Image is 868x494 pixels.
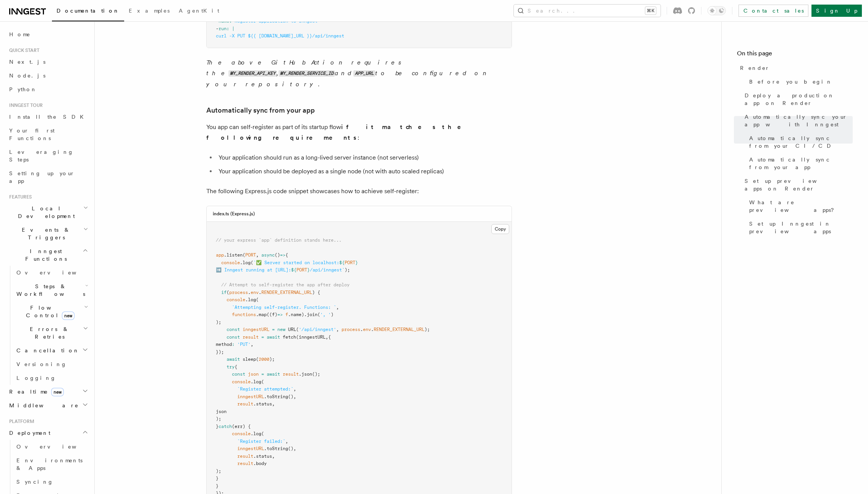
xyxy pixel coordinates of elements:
[9,59,45,65] span: Next.js
[267,312,277,317] span: ((f)
[16,444,95,450] span: Overview
[232,305,336,310] span: `Attempting self-register. Functions: `
[6,47,39,53] span: Quick start
[227,297,245,302] span: console
[264,446,288,451] span: .toString
[232,379,251,384] span: console
[13,301,90,322] button: Flow Controlnew
[256,357,259,362] span: (
[9,73,45,79] span: Node.js
[283,371,299,377] span: result
[251,260,253,265] span: (
[742,110,853,131] a: Automatically sync your app with Inngest
[62,312,74,320] span: new
[206,186,512,197] p: The following Express.js code snippet showcases how to achieve self-register:
[227,357,240,362] span: await
[248,371,259,377] span: json
[256,252,259,258] span: ,
[248,290,251,295] span: .
[243,334,259,340] span: result
[253,454,272,459] span: .status
[216,267,291,273] span: ➡️ Inngest running at [URL]:
[245,297,256,302] span: .log
[216,166,512,177] li: Your application should be deployed as a single node (not with auto scaled replicas)
[124,2,174,21] a: Examples
[293,386,296,392] span: ,
[216,424,219,429] span: }
[13,283,85,298] span: Steps & Workflows
[216,349,224,355] span: });
[272,401,275,407] span: ,
[264,394,288,399] span: .toString
[227,334,240,340] span: const
[237,446,264,451] span: inngestURL
[6,244,90,266] button: Inngest Functions
[360,327,363,332] span: .
[6,385,90,399] button: Realtimenew
[355,260,358,265] span: }
[645,7,656,15] kbd: ⌘K
[328,334,331,340] span: {
[424,327,430,332] span: );
[363,327,371,332] span: env
[296,267,307,273] span: PORT
[243,252,245,258] span: (
[312,371,320,377] span: ();
[13,325,83,341] span: Errors & Retries
[129,8,170,14] span: Examples
[746,131,853,153] a: Automatically sync from your CI/CD
[216,409,227,414] span: json
[9,114,88,120] span: Install the SDK
[267,371,280,377] span: await
[6,226,83,241] span: Events & Triggers
[219,26,227,31] span: run
[339,260,345,265] span: ${
[232,312,256,317] span: functions
[261,379,264,384] span: (
[224,252,243,258] span: .listen
[216,416,221,421] span: );
[742,89,853,110] a: Deploy a production app on Render
[228,70,277,77] code: MY_RENDER_API_KEY
[174,2,224,21] a: AgentKit
[9,170,75,184] span: Setting up your app
[269,357,275,362] span: );
[237,461,253,466] span: result
[206,59,489,88] em: The above GitHub Action requires the , and to be configured on your repository.
[353,70,375,77] code: APP_URL
[256,297,259,302] span: (
[9,128,55,141] span: Your first Functions
[216,33,344,39] span: curl -X PUT ${{ [DOMAIN_NAME]_URL }}/api/inngest
[293,446,296,451] span: ,
[288,312,304,317] span: .name)
[13,371,90,385] a: Logging
[206,123,472,141] strong: if it matches the following requirements
[13,475,90,489] a: Syncing
[57,8,120,14] span: Documentation
[256,312,267,317] span: .map
[285,312,288,317] span: f
[261,252,275,258] span: async
[283,334,296,340] span: fetch
[179,8,219,14] span: AgentKit
[275,252,280,258] span: ()
[737,49,853,61] h4: On this page
[749,134,853,150] span: Automatically sync from your CI/CD
[746,195,853,217] a: What are preview apps?
[291,267,296,273] span: ${
[216,26,219,31] span: -
[221,260,240,265] span: console
[13,344,90,357] button: Cancellation
[259,357,269,362] span: 2000
[216,252,224,258] span: app
[237,454,253,459] span: result
[216,152,512,163] li: Your application should run as a long-lived server instance (not serverless)
[6,69,90,82] a: Node.js
[232,424,251,429] span: (err) {
[251,379,261,384] span: .log
[9,86,37,92] span: Python
[336,327,339,332] span: ,
[13,357,90,371] a: Versioning
[221,282,350,287] span: // Attempt to self-register the app after deploy
[13,454,90,475] a: Environments & Apps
